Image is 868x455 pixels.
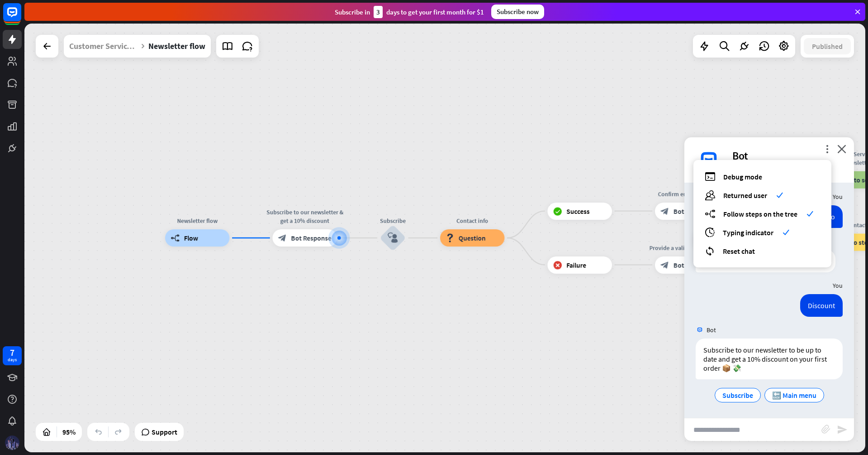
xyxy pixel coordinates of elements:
[707,326,716,334] span: Bot
[723,247,755,256] span: Reset chat
[278,234,287,242] i: block_bot_response
[184,234,198,242] span: Flow
[159,217,236,225] div: Newsletter flow
[434,217,511,225] div: Contact info
[60,425,78,439] div: 95%
[491,5,544,19] div: Subscribe now
[723,228,773,237] span: Typing indicator
[374,6,383,18] div: 3
[553,207,562,215] i: block_success
[3,346,22,365] a: 7 days
[804,38,851,54] button: Published
[732,149,843,163] div: Bot
[705,190,716,200] i: users
[776,192,783,198] i: check
[837,145,846,153] i: close
[566,207,589,215] span: Success
[705,208,716,219] i: builder_tree
[291,234,331,242] span: Bot Response
[705,246,715,256] i: reset_chat
[705,171,716,182] i: debug
[649,243,726,252] div: Provide a valid email address
[148,35,205,58] div: Newsletter flow
[660,261,669,269] i: block_bot_response
[783,229,789,236] i: check
[446,234,454,242] i: block_question
[722,391,753,400] span: Subscribe
[69,35,138,58] div: Customer Service Bot
[806,210,813,217] i: check
[674,207,714,215] span: Bot Response
[367,217,418,225] div: Subscribe
[837,424,848,435] i: send
[772,391,816,400] span: 🔙 Main menu
[723,209,797,218] span: Follow steps on the tree
[723,172,762,181] span: Debug mode
[7,4,34,31] button: Open LiveChat chat widget
[833,193,843,201] span: You
[696,339,843,379] div: Subscribe to our newsletter to be up to date and get a 10% discount on your first order 📦 💸
[660,207,669,215] i: block_bot_response
[10,349,14,357] div: 7
[171,234,180,242] i: builder_tree
[674,261,714,269] span: Bot Response
[335,6,484,18] div: Subscribe in days to get your first month for $1
[8,357,17,363] div: days
[723,191,767,200] span: Returned user
[459,234,486,242] span: Question
[705,227,715,237] i: archives
[388,233,398,243] i: block_user_input
[821,425,830,434] i: block_attachment
[152,425,177,439] span: Support
[833,281,843,290] span: You
[553,261,562,269] i: block_failure
[800,294,843,317] div: Discount
[266,208,343,225] div: Subscribe to our newsletter & get a 10% discount
[649,189,726,198] div: Confirm email address
[823,145,831,153] i: more_vert
[566,261,586,269] span: Failure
